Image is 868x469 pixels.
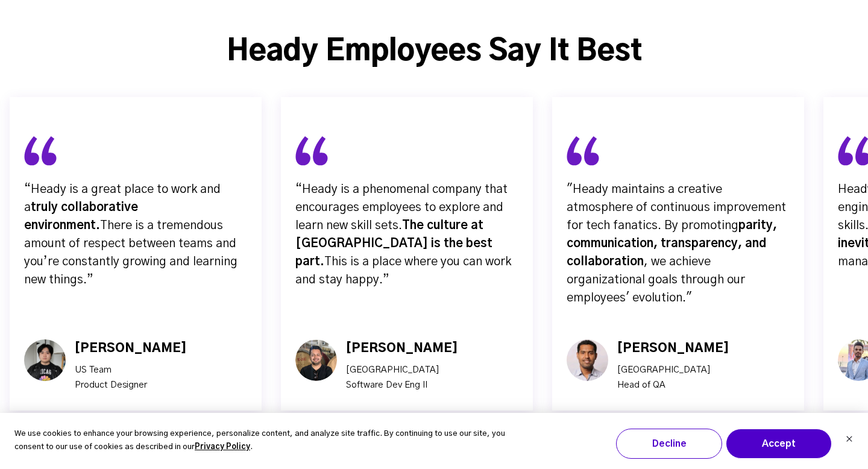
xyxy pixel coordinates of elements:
[617,339,729,357] div: [PERSON_NAME]
[14,427,506,455] p: We use cookies to enhance your browsing experience, personalize content, and analyze site traffic...
[75,362,187,392] p: US Team Product Designer
[346,339,458,357] div: [PERSON_NAME]
[567,219,777,268] span: parity, communication, transparency, and collaboration
[24,180,247,289] div: “Heady is a great place to work and a There is a tremendous amount of respect between teams and y...
[567,183,786,231] span: "Heady maintains a creative atmosphere of continuous improvement for tech fanatics. By promoting
[295,136,328,166] img: fill
[75,339,187,357] div: [PERSON_NAME]
[295,183,508,231] span: “Heady is a phenomenal company that encourages employees to explore and learn new skill sets.
[195,441,250,455] a: Privacy Policy
[295,339,337,381] img: PratikAgashe
[24,136,57,166] img: fill
[295,256,511,286] span: This is a place where you can work and stay happy.”
[567,136,599,166] img: fill
[617,362,729,392] p: [GEOGRAPHIC_DATA] Head of QA
[24,339,66,381] img: Screen Shot 2022-12-29 at 9.33.05 AM
[846,434,853,447] button: Dismiss cookie banner
[346,362,458,392] p: [GEOGRAPHIC_DATA] Software Dev Eng II
[24,201,138,231] strong: truly collaborative environment.
[616,429,722,459] button: Decline
[726,429,832,459] button: Accept
[567,256,745,304] span: , we achieve organizational goals through our employees' evolution."
[567,339,608,381] img: Screen Shot 2022-12-22 at 8.12.44 AM
[9,34,859,70] div: Heady Employees Say It Best
[295,219,492,268] span: The culture at [GEOGRAPHIC_DATA] is the best part.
